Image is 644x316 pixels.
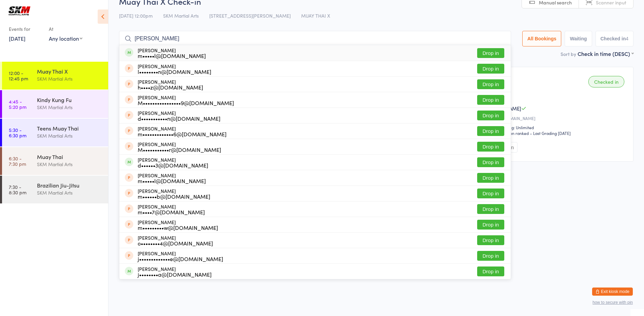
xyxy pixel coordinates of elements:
div: 4 [626,36,628,41]
button: Drop in [477,79,504,89]
div: [PERSON_NAME] [138,235,213,246]
button: how to secure with pin [592,300,633,305]
div: p•••••••y@[DOMAIN_NAME] [479,115,626,121]
a: [DATE] [9,35,25,42]
div: m•••••l@[DOMAIN_NAME] [138,178,206,183]
div: d•••••••••••n@[DOMAIN_NAME] [138,116,220,121]
div: At [49,23,82,35]
button: Drop in [477,173,504,183]
div: m••••••b@[DOMAIN_NAME] [138,194,210,199]
a: 6:30 -7:30 pmMuay ThaiSKM Martial Arts [2,147,108,175]
div: m••••7@[DOMAIN_NAME] [138,209,205,215]
time: 6:30 - 7:30 pm [9,156,26,166]
div: M••••••••••••••••9@[DOMAIN_NAME] [138,100,234,105]
div: SKM Martial Arts [37,160,102,168]
div: j•••••••••••••e@[DOMAIN_NAME] [138,256,223,261]
div: [PERSON_NAME] [138,47,206,58]
div: Brazilian Jiu-Jitsu [37,181,102,189]
div: [PERSON_NAME] [138,204,205,215]
a: 5:30 -6:30 pmTeens Muay ThaiSKM Martial Arts [2,119,108,146]
div: Kindy Kung Fu [37,96,102,103]
img: SKM Martial Arts [7,5,32,17]
div: SKM Martial Arts [37,189,102,197]
button: Drop in [477,95,504,105]
div: [PERSON_NAME] [138,157,208,168]
div: m•••••••••w@[DOMAIN_NAME] [138,225,218,230]
span: [DATE] 12:00pm [119,12,153,19]
a: 12:00 -12:45 pmMuay Thai XSKM Martial Arts [2,62,108,90]
div: m•••••••••••••6@[DOMAIN_NAME] [138,131,227,137]
div: d••••••3@[DOMAIN_NAME] [138,162,208,168]
div: [PERSON_NAME] [138,141,221,152]
button: All Bookings [522,31,562,46]
div: [PERSON_NAME] [138,219,218,230]
span: SKM Martial Arts [163,12,199,19]
time: 4:45 - 5:20 pm [9,99,26,110]
div: Teens Muay Thai [37,124,102,132]
div: Any location [49,35,82,42]
time: 5:30 - 6:30 pm [9,127,26,138]
button: Drop in [477,251,504,261]
button: Drop in [477,189,504,198]
div: SKM Martial Arts [37,75,102,83]
button: Drop in [477,48,504,58]
span: [STREET_ADDRESS][PERSON_NAME] [209,12,291,19]
button: Drop in [477,220,504,230]
div: Events for [9,23,42,35]
a: 4:45 -5:20 pmKindy Kung FuSKM Martial Arts [2,90,108,118]
span: MUAY THAI X [301,12,330,19]
div: Check in time (DESC) [578,50,633,57]
div: [PERSON_NAME] [138,126,227,137]
div: [PERSON_NAME] [138,251,223,261]
div: [PERSON_NAME] [138,188,210,199]
button: Drop in [477,266,504,276]
div: [PERSON_NAME] [138,173,206,183]
button: Drop in [477,157,504,167]
div: Muay Thai [37,153,102,160]
div: Muay Thai X [37,67,102,75]
button: Waiting [565,31,592,46]
div: o••••••••4@[DOMAIN_NAME] [138,240,213,246]
span: / Non ranked – Last Grading [DATE] [505,130,571,136]
div: SKM Martial Arts [37,103,102,111]
input: Search [119,31,511,46]
div: [PERSON_NAME] [138,110,220,121]
div: [PERSON_NAME] [138,79,203,90]
button: Drop in [477,142,504,152]
button: Drop in [477,235,504,245]
div: h••••z@[DOMAIN_NAME] [138,84,203,90]
button: Drop in [477,204,504,214]
button: Drop in [477,64,504,74]
time: 7:30 - 8:30 pm [9,184,26,195]
div: [PERSON_NAME] [138,95,234,105]
button: Drop in [477,111,504,120]
div: m•••••l@[DOMAIN_NAME] [138,53,206,58]
div: Classes Remaining: Unlimited [479,124,626,130]
div: Checked in [588,76,624,87]
button: Drop in [477,126,504,136]
button: Checked in4 [596,31,634,46]
div: l••••••••n@[DOMAIN_NAME] [138,69,211,74]
button: Exit kiosk mode [592,288,633,296]
div: SKM Martial Arts [37,132,102,140]
label: Sort by [561,51,576,57]
time: 12:00 - 12:45 pm [9,70,28,81]
div: M•••••••••••r@[DOMAIN_NAME] [138,147,221,152]
div: [PERSON_NAME] [138,266,212,277]
div: [PERSON_NAME] [138,63,211,74]
div: j••••••••a@[DOMAIN_NAME] [138,272,212,277]
a: 7:30 -8:30 pmBrazilian Jiu-JitsuSKM Martial Arts [2,176,108,203]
